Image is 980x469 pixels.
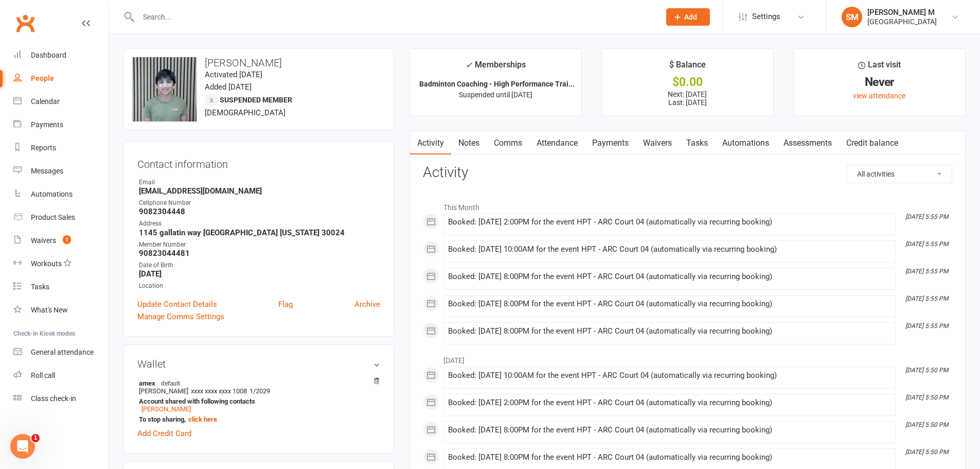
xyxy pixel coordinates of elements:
time: Added [DATE] [205,82,252,92]
a: Payments [585,131,636,155]
div: Messages [31,167,63,175]
div: People [31,74,54,82]
a: [PERSON_NAME] [141,405,191,413]
strong: [DATE] [139,269,380,279]
div: Booked: [DATE] 10:00AM for the event HPT - ARC Court 04 (automatically via recurring booking) [448,245,891,254]
i: [DATE] 5:50 PM [905,448,948,456]
button: Add [666,8,710,26]
div: Cellphone Number [139,198,380,208]
span: Settings [752,5,780,28]
a: Notes [451,131,487,155]
p: Next: [DATE] Last: [DATE] [611,90,764,107]
strong: 9082304448 [139,207,380,216]
i: [DATE] 5:55 PM [905,240,948,248]
a: Messages [13,160,109,183]
strong: Account shared with following contacts [139,397,375,405]
strong: amex [139,379,375,387]
h3: [PERSON_NAME] [132,57,385,68]
div: Workouts [31,259,62,268]
h3: Activity [423,165,952,181]
iframe: Intercom live chat [10,434,35,459]
i: [DATE] 5:55 PM [905,268,948,275]
div: Reports [31,144,56,152]
li: [DATE] [423,350,952,366]
div: Member Number [139,240,380,250]
a: Roll call [13,364,109,387]
div: Email [139,178,380,187]
div: Memberships [466,58,526,77]
a: Workouts [13,252,109,275]
a: What's New [13,299,109,322]
div: Calendar [31,97,60,106]
div: What's New [31,306,68,314]
a: Dashboard [13,44,109,67]
span: 1 [63,235,71,244]
a: view attendance [853,92,905,100]
i: ✓ [466,60,472,70]
div: Payments [31,120,63,129]
div: General attendance [31,348,94,356]
a: People [13,67,109,90]
a: Archive [354,298,380,310]
span: default [158,379,183,387]
div: Waivers [31,236,56,245]
div: Class check-in [31,394,76,403]
strong: [EMAIL_ADDRESS][DOMAIN_NAME] [139,186,380,196]
img: image1750723462.png [132,57,197,121]
div: Booked: [DATE] 2:00PM for the event HPT - ARC Court 04 (automatically via recurring booking) [448,398,891,407]
a: Automations [715,131,776,155]
i: [DATE] 5:55 PM [905,295,948,302]
i: [DATE] 5:55 PM [905,213,948,220]
a: Tasks [679,131,715,155]
a: Activity [410,131,451,155]
div: Booked: [DATE] 8:00PM for the event HPT - ARC Court 04 (automatically via recurring booking) [448,327,891,336]
a: Flag [278,298,293,310]
strong: 1145 gallatin way [GEOGRAPHIC_DATA] [US_STATE] 30024 [139,228,380,237]
a: Comms [487,131,529,155]
div: Location [139,281,380,291]
span: Suspended member [220,96,292,104]
div: Booked: [DATE] 8:00PM for the event HPT - ARC Court 04 (automatically via recurring booking) [448,300,891,308]
div: $0.00 [611,77,764,88]
strong: To stop sharing, [139,415,375,423]
i: [DATE] 5:50 PM [905,394,948,401]
time: Activated [DATE] [205,70,262,79]
a: Add Credit Card [137,427,191,440]
a: Payments [13,113,109,136]
div: Booked: [DATE] 8:00PM for the event HPT - ARC Court 04 (automatically via recurring booking) [448,453,891,462]
div: Product Sales [31,213,75,221]
input: Search... [135,10,653,24]
div: Last visit [858,58,901,77]
div: Booked: [DATE] 10:00AM for the event HPT - ARC Court 04 (automatically via recurring booking) [448,371,891,380]
div: Date of Birth [139,260,380,270]
span: Suspended until [DATE] [459,91,532,99]
div: Tasks [31,283,49,291]
a: Reports [13,136,109,160]
div: Booked: [DATE] 8:00PM for the event HPT - ARC Court 04 (automatically via recurring booking) [448,426,891,435]
span: 1/2029 [250,387,270,395]
a: Credit balance [839,131,905,155]
a: Attendance [529,131,585,155]
i: [DATE] 5:55 PM [905,322,948,329]
a: Product Sales [13,206,109,229]
span: 1 [31,434,40,442]
div: SM [842,7,862,27]
a: click here [188,415,217,423]
div: Address [139,219,380,229]
li: This Month [423,197,952,213]
a: Calendar [13,90,109,113]
a: Clubworx [12,10,38,36]
strong: 90823044481 [139,249,380,258]
div: Booked: [DATE] 8:00PM for the event HPT - ARC Court 04 (automatically via recurring booking) [448,272,891,281]
a: Manage Comms Settings [137,310,224,323]
div: Booked: [DATE] 2:00PM for the event HPT - ARC Court 04 (automatically via recurring booking) [448,218,891,227]
a: Automations [13,183,109,206]
div: Never [803,77,956,88]
h3: Contact information [137,154,380,170]
i: [DATE] 5:50 PM [905,421,948,428]
a: Waivers [636,131,679,155]
a: Tasks [13,275,109,299]
span: xxxx xxxx xxxx 1008 [191,387,247,395]
i: [DATE] 5:50 PM [905,367,948,374]
div: $ Balance [669,58,706,77]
